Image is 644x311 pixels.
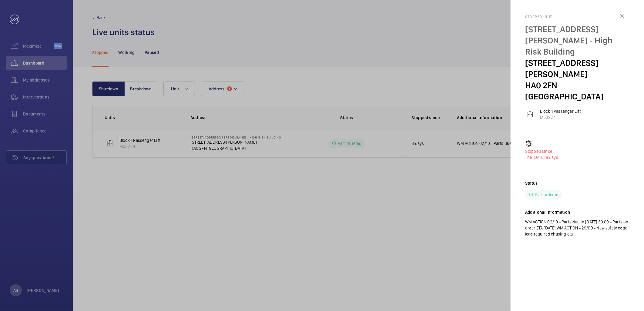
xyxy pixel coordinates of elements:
[525,148,629,154] p: Stopped since
[525,219,629,237] p: WM ACTION 02/10 - Parts due in [DATE] 30.09 - Parts on order ETA [DATE] WM ACTION - 29/09 - New s...
[525,209,629,215] h2: Additional information
[525,80,629,102] p: HA0 2FN [GEOGRAPHIC_DATA]
[540,108,581,114] p: Block 1 Passenger Lift
[525,154,629,160] p: 6 days
[527,111,534,118] img: elevator.svg
[525,180,538,186] h2: Status
[535,192,558,198] p: Part ordered
[525,15,629,19] h2: Stopped unit
[525,155,546,160] span: The [DATE],
[525,57,629,80] p: [STREET_ADDRESS][PERSON_NAME]
[540,114,581,120] p: M53224
[525,24,629,57] p: [STREET_ADDRESS][PERSON_NAME] - High Risk Building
